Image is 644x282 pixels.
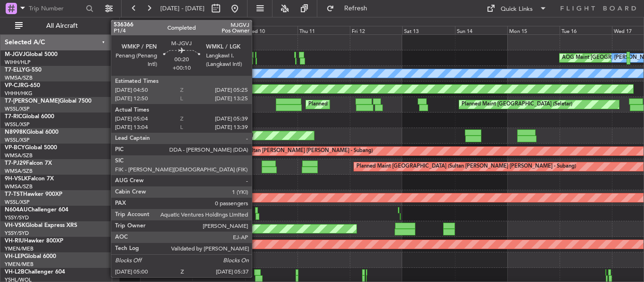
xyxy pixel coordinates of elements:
[5,230,29,237] a: YSSY/SYD
[5,83,24,89] span: VP-CJR
[5,192,62,197] a: T7-TSTHawker 900XP
[5,121,30,128] a: WSSL/XSP
[5,199,30,206] a: WSSL/XSP
[5,223,25,228] span: VH-VSK
[5,269,25,275] span: VH-L2B
[5,59,31,66] a: WIHH/HLP
[5,145,25,151] span: VP-BCY
[5,238,63,244] a: VH-RIUHawker 800XP
[147,144,373,158] div: Unplanned Maint [GEOGRAPHIC_DATA] (Sultan [PERSON_NAME] [PERSON_NAME] - Subang)
[297,26,350,34] div: Thu 11
[5,105,30,113] a: WSSL/XSP
[501,5,533,14] div: Quick Links
[507,26,560,34] div: Mon 15
[140,26,192,34] div: Mon 8
[5,83,40,89] a: VP-CJRG-650
[5,176,28,182] span: 9H-VSLK
[160,4,205,13] span: [DATE] - [DATE]
[5,183,33,190] a: WMSA/SZB
[5,145,57,151] a: VP-BCYGlobal 5000
[5,98,91,104] a: T7-[PERSON_NAME]Global 7500
[482,1,552,16] button: Quick Links
[5,90,33,97] a: VHHH/HKG
[29,1,83,16] input: Trip Number
[5,214,29,221] a: YSSY/SYD
[356,160,576,174] div: Planned Maint [GEOGRAPHIC_DATA] (Sultan [PERSON_NAME] [PERSON_NAME] - Subang)
[5,207,28,213] span: N604AU
[5,52,25,57] span: M-JGVJ
[5,176,54,182] a: 9H-VSLKFalcon 7X
[5,67,25,73] span: T7-ELLY
[5,161,26,166] span: T7-PJ29
[5,161,52,166] a: T7-PJ29Falcon 7X
[5,52,58,57] a: M-JGVJGlobal 5000
[5,98,59,104] span: T7-[PERSON_NAME]
[455,26,507,34] div: Sun 14
[5,129,58,135] a: N8998KGlobal 6000
[5,114,22,120] span: T7-RIC
[308,97,401,112] div: Planned Maint Dubai (Al Maktoum Intl)
[5,168,33,175] a: WMSA/SZB
[322,1,379,16] button: Refresh
[5,254,56,259] a: VH-LEPGlobal 6000
[10,18,102,33] button: All Aircraft
[5,223,77,228] a: VH-VSKGlobal Express XRS
[5,261,33,268] a: YMEN/MEB
[5,192,23,197] span: T7-TST
[5,137,30,144] a: WSSL/XSP
[25,23,99,29] span: All Aircraft
[560,26,612,34] div: Tue 16
[462,97,572,112] div: Planned Maint [GEOGRAPHIC_DATA] (Seletar)
[402,26,454,34] div: Sat 13
[121,19,137,27] div: [DATE]
[336,5,376,12] span: Refresh
[245,26,297,34] div: Wed 10
[5,129,26,135] span: N8998K
[142,129,253,143] div: Planned Maint [GEOGRAPHIC_DATA] (Seletar)
[5,269,65,275] a: VH-L2BChallenger 604
[5,114,54,120] a: T7-RICGlobal 6000
[5,74,33,81] a: WMSA/SZB
[5,245,33,252] a: YMEN/MEB
[192,26,245,34] div: Tue 9
[5,254,24,259] span: VH-LEP
[5,152,33,159] a: WMSA/SZB
[5,238,24,244] span: VH-RIU
[350,26,402,34] div: Fri 12
[5,207,68,213] a: N604AUChallenger 604
[5,67,41,73] a: T7-ELLYG-550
